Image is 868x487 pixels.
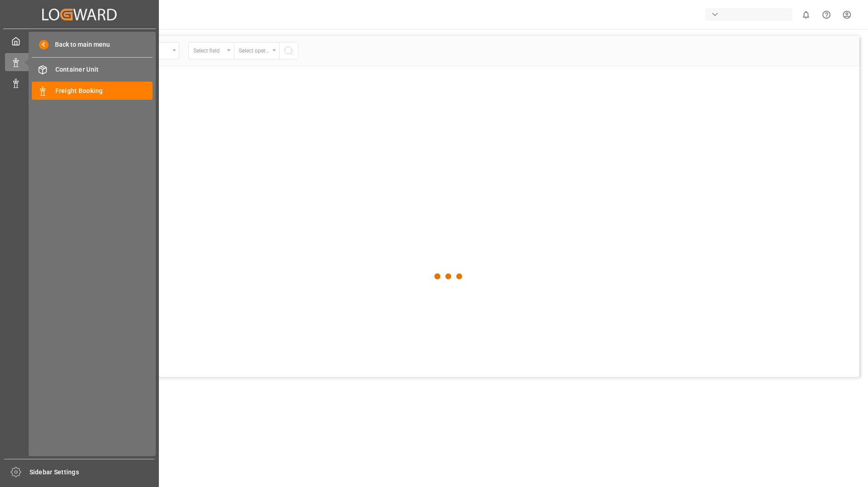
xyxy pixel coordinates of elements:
[5,74,154,92] a: Customer View
[32,82,153,99] a: Freight Booking
[49,40,110,49] span: Back to main menu
[55,86,153,96] span: Freight Booking
[55,65,153,74] span: Container Unit
[796,5,816,25] button: show 0 new notifications
[5,32,154,50] a: My Cockpit
[816,5,837,25] button: Help Center
[30,468,155,477] span: Sidebar Settings
[32,61,153,78] a: Container Unit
